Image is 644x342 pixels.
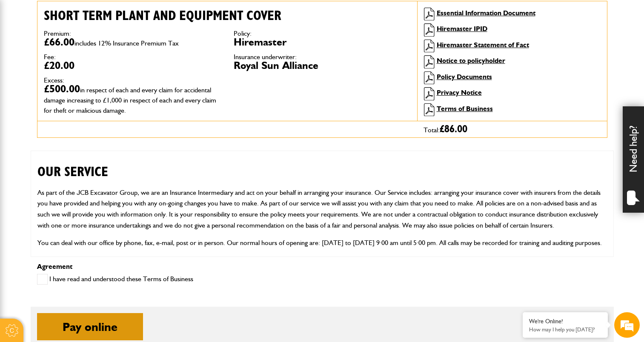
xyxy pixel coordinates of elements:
p: You can deal with our office by phone, fax, e-mail, post or in person. Our normal hours of openin... [37,237,607,248]
a: Notice to policyholder [437,57,505,65]
h2: CUSTOMER PROTECTION INFORMATION [37,255,607,284]
dt: Premium: [44,30,221,37]
div: Total: [417,121,607,137]
div: Need help? [623,106,644,213]
button: Pay online [37,313,143,340]
h2: Short term plant and equipment cover [44,8,411,24]
h2: OUR SERVICE [37,151,607,180]
span: includes 12% Insurance Premium Tax [74,39,179,47]
a: Terms of Business [437,105,493,113]
div: We're Online! [529,318,601,325]
div: Minimize live chat window [140,4,160,25]
dt: Insurance underwriter: [234,54,411,60]
p: How may I help you today? [529,326,601,333]
input: Enter your email address [11,104,155,123]
dt: Excess: [44,77,221,84]
span: 86.00 [444,124,467,134]
dd: Royal Sun Alliance [234,60,411,71]
a: Essential Information Document [437,9,535,17]
div: Chat with us now [44,48,143,59]
dd: £66.00 [44,37,221,47]
dt: Fee: [44,54,221,60]
input: Enter your phone number [11,129,155,148]
span: in respect of each and every claim for accidental damage increasing to £1,000 in respect of each ... [44,86,216,114]
label: I have read and understood these Terms of Business [37,274,193,285]
dd: £500.00 [44,84,221,114]
img: d_20077148190_company_1631870298795_20077148190 [14,47,36,59]
em: Start Chat [116,262,155,274]
dd: £20.00 [44,60,221,71]
a: Policy Documents [437,73,492,81]
dd: Hiremaster [234,37,411,47]
p: As part of the JCB Excavator Group, we are an Insurance Intermediary and act on your behalf in ar... [37,187,607,231]
span: £ [440,124,467,134]
a: Hiremaster IPID [437,25,487,33]
p: Agreement [37,263,607,270]
a: Privacy Notice [437,88,482,97]
dt: Policy: [234,30,411,37]
a: Hiremaster Statement of Fact [437,41,529,49]
textarea: Type your message and hit 'Enter' [11,154,155,255]
input: Enter your last name [11,79,155,97]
